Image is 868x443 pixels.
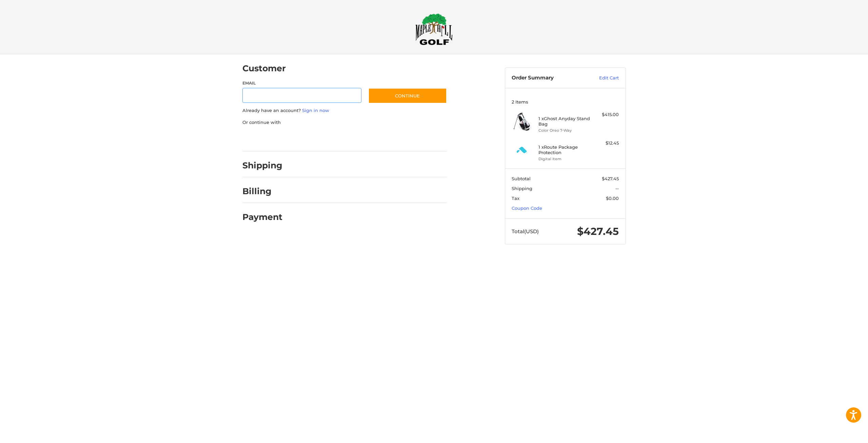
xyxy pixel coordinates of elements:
span: $427.45 [602,176,619,181]
iframe: PayPal-venmo [355,132,406,145]
a: Sign in now [302,108,329,113]
iframe: PayPal-paypal [240,132,291,145]
li: Digital Item [538,156,590,162]
p: Already have an account? [242,107,447,114]
iframe: PayPal-paylater [298,132,349,145]
h2: Billing [242,186,282,197]
span: $427.45 [577,225,619,238]
span: $0.00 [606,196,619,201]
li: Color Oreo 7-Way [538,128,590,133]
span: Total (USD) [512,228,539,235]
label: Email [242,80,362,86]
h2: Customer [242,63,286,74]
span: Tax [512,196,519,201]
h2: Payment [242,212,282,222]
span: Subtotal [512,176,531,181]
p: Or continue with [242,119,447,126]
div: $415.00 [592,111,619,118]
span: Shipping [512,186,532,191]
h3: 2 Items [512,99,619,105]
button: Continue [368,88,447,104]
div: $12.45 [592,140,619,147]
a: Edit Cart [585,75,619,81]
a: Coupon Code [512,205,542,211]
span: -- [615,186,619,191]
h4: 1 x Ghost Anyday Stand Bag [538,116,590,127]
h2: Shipping [242,160,282,171]
h4: 1 x Route Package Protection [538,144,590,155]
h3: Order Summary [512,75,585,81]
img: Maple Hill Golf [415,13,453,45]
